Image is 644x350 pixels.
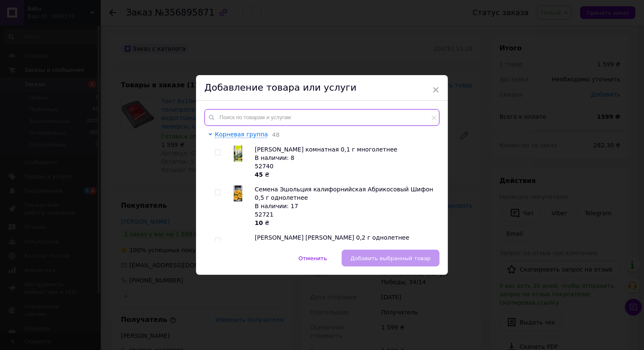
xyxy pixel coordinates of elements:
button: Отменить [290,250,336,266]
div: ₴ [255,219,435,227]
span: × [432,83,440,97]
span: Корневая группа [215,131,268,138]
b: 10 [255,219,263,226]
span: [PERSON_NAME] [PERSON_NAME] 0,2 г однолетнее [255,234,409,241]
span: 52740 [255,163,274,170]
span: 52721 [255,211,274,218]
span: Отменить [298,255,327,261]
input: Поиск по товарам и услугам [204,109,440,126]
span: 48 [268,131,280,138]
b: 45 [255,171,263,178]
div: В наличии: 8 [255,154,435,162]
img: Семена Юкка комнатная 0,1 г многолетнее [230,145,246,162]
img: Семена Эшольция калифорнийская Абрикосовый Шифон 0,5 г однолетнее [230,185,246,202]
div: Добавление товара или услуги [196,75,448,101]
span: Семена Эшольция калифорнийская Абрикосовый Шифон 0,5 г однолетнее [255,186,433,201]
div: В наличии: 17 [255,202,435,210]
div: ₴ [255,170,435,179]
span: [PERSON_NAME] комнатная 0,1 г многолетнее [255,146,398,153]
